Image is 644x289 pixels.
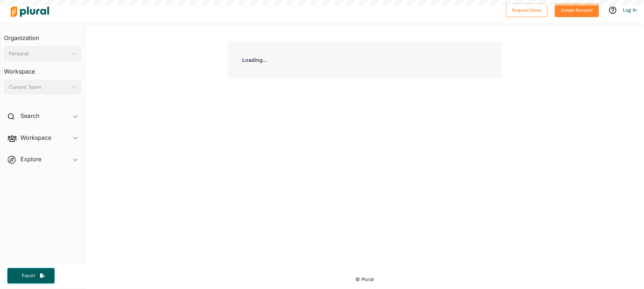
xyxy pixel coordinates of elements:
[17,273,40,279] span: Export
[356,277,374,282] small: © Plural
[9,83,69,91] div: Current Team
[506,6,547,13] a: Request Demo
[555,6,599,13] a: Create Account
[228,41,502,78] div: Loading...
[506,3,547,17] button: Request Demo
[555,3,599,17] button: Create Account
[9,50,69,58] div: Personal
[4,61,81,77] h3: Workspace
[623,7,637,13] a: Log In
[4,27,81,43] h3: Organization
[7,268,55,284] button: Export
[20,112,39,120] h2: Search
